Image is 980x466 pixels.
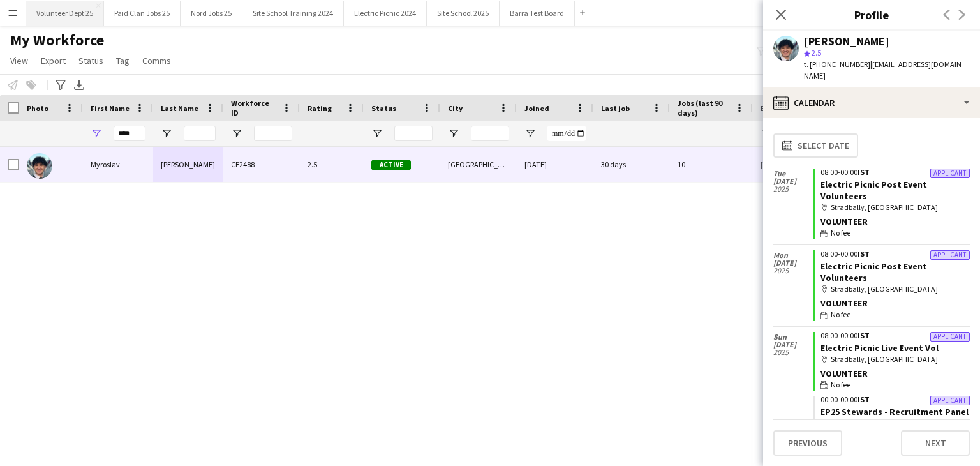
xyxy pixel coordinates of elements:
[773,349,813,356] span: 2025
[831,309,850,320] span: No fee
[593,147,670,182] div: 30 days
[524,103,549,113] span: Joined
[111,52,135,69] a: Tag
[831,379,850,391] span: No fee
[857,395,870,404] span: IST
[831,227,850,239] span: No fee
[930,332,970,342] div: Applicant
[773,185,813,193] span: 2025
[820,354,970,365] div: Stradbally, [GEOGRAPHIC_DATA]
[231,128,242,139] button: Open Filter Menu
[601,103,630,113] span: Last job
[344,1,427,26] button: Electric Picnic 2024
[448,103,463,113] span: City
[820,297,970,309] div: Volunteer
[371,128,383,139] button: Open Filter Menu
[83,147,153,182] div: Myroslav
[820,418,970,430] div: Stradbally
[440,147,517,182] div: [GEOGRAPHIC_DATA] 8
[820,342,939,354] a: Electric Picnic Live Event Vol
[184,126,216,141] input: Last Name Filter Input
[71,77,87,93] app-action-btn: Export XLSX
[91,103,130,113] span: First Name
[670,147,753,182] div: 10
[820,169,970,176] div: 08:00-00:00
[930,396,970,405] div: Applicant
[820,202,970,213] div: Stradbally, [GEOGRAPHIC_DATA]
[857,249,870,259] span: IST
[78,55,103,66] span: Status
[53,77,68,93] app-action-btn: Advanced filters
[231,98,277,117] span: Workforce ID
[857,331,870,340] span: IST
[500,1,575,26] button: Barra Test Board
[820,179,927,202] a: Electric Picnic Post Event Volunteers
[27,103,48,113] span: Photo
[36,52,71,69] a: Export
[371,160,411,170] span: Active
[820,406,969,417] a: EP25 Stewards - Recruitment Panel
[857,167,870,177] span: IST
[104,1,181,26] button: Paid Clan Jobs 25
[10,31,104,50] span: My Workforce
[820,332,970,340] div: 08:00-00:00
[448,128,459,139] button: Open Filter Menu
[678,98,730,117] span: Jobs (last 90 days)
[427,1,500,26] button: Site School 2025
[137,52,176,69] a: Comms
[761,128,772,139] button: Open Filter Menu
[773,133,858,158] button: Select date
[254,126,292,141] input: Workforce ID Filter Input
[773,267,813,274] span: 2025
[820,283,970,295] div: Stradbally, [GEOGRAPHIC_DATA]
[242,1,344,26] button: Site School Training 2024
[181,1,242,26] button: Nord Jobs 25
[394,126,433,141] input: Status Filter Input
[142,55,171,66] span: Comms
[930,169,970,178] div: Applicant
[773,333,813,341] span: Sun
[524,128,536,139] button: Open Filter Menu
[773,430,842,456] button: Previous
[761,103,781,113] span: Email
[763,87,980,118] div: Calendar
[804,59,870,69] span: t. [PHONE_NUMBER]
[371,103,396,113] span: Status
[812,48,821,57] span: 2.5
[308,103,332,113] span: Rating
[10,55,28,66] span: View
[773,177,813,185] span: [DATE]
[820,260,927,283] a: Electric Picnic Post Event Volunteers
[116,55,130,66] span: Tag
[153,147,223,182] div: [PERSON_NAME]
[26,1,104,26] button: Volunteer Dept 25
[773,252,813,259] span: Mon
[5,52,33,69] a: View
[930,250,970,260] div: Applicant
[161,128,172,139] button: Open Filter Menu
[547,126,586,141] input: Joined Filter Input
[27,153,52,179] img: Myroslav Svyrydov
[773,259,813,267] span: [DATE]
[820,216,970,227] div: Volunteer
[517,147,593,182] div: [DATE]
[820,368,970,379] div: Volunteer
[41,55,66,66] span: Export
[804,36,889,47] div: [PERSON_NAME]
[763,6,980,23] h3: Profile
[91,128,102,139] button: Open Filter Menu
[114,126,145,141] input: First Name Filter Input
[820,396,970,403] div: 00:00-00:00
[820,250,970,258] div: 08:00-00:00
[161,103,198,113] span: Last Name
[773,170,813,177] span: Tue
[223,147,300,182] div: CE2488
[773,341,813,349] span: [DATE]
[804,59,965,80] span: | [EMAIL_ADDRESS][DOMAIN_NAME]
[471,126,509,141] input: City Filter Input
[73,52,108,69] a: Status
[300,147,364,182] div: 2.5
[901,430,970,456] button: Next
